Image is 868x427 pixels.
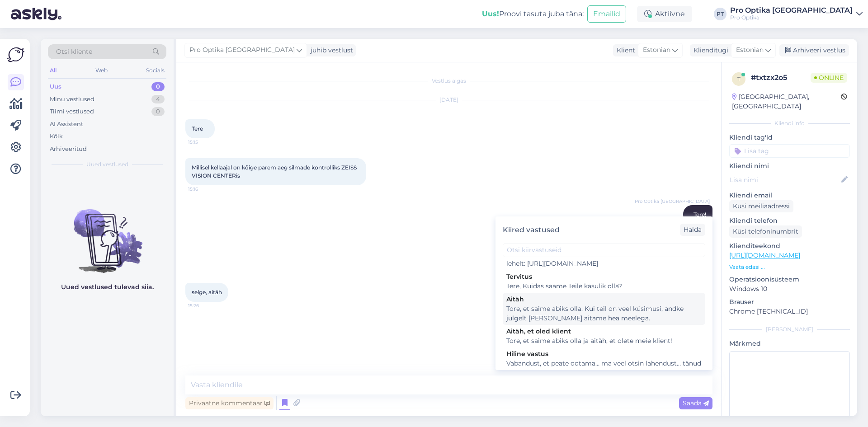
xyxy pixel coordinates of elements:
span: 15:16 [188,186,222,192]
div: PT [714,8,726,20]
div: Uus [50,82,61,91]
span: Estonian [643,45,670,55]
div: [DATE] [185,96,712,104]
span: Tere [192,125,203,132]
div: Küsi meiliaadressi [729,200,793,212]
p: Kliendi email [729,191,850,200]
div: Aktiivne [637,6,692,22]
span: Saada [683,399,709,407]
p: Chrome [TECHNICAL_ID] [729,307,850,316]
div: Minu vestlused [50,95,94,104]
span: selge, aitäh [192,289,222,296]
span: 15:26 [188,302,222,309]
div: 4 [151,95,165,104]
span: Pro Optika [GEOGRAPHIC_DATA] [635,198,710,205]
div: Tervitus [506,272,702,282]
span: Tere! [693,211,706,218]
div: Tore, et saime abiks olla ja aitäh, et olete meie klient! [506,336,702,346]
p: Kliendi tag'id [729,133,850,142]
img: Askly Logo [7,46,24,63]
p: Märkmed [729,339,850,348]
div: Pro Optika [GEOGRAPHIC_DATA] [730,7,853,14]
a: [URL][DOMAIN_NAME] [729,251,800,259]
span: Pro Optika [GEOGRAPHIC_DATA] [189,45,295,55]
img: No chats [41,193,174,274]
p: Windows 10 [729,284,850,294]
div: Proovi tasuta juba täna: [482,9,584,19]
a: Pro Optika [GEOGRAPHIC_DATA]Pro Optika [730,7,863,21]
p: Vaata edasi ... [729,263,850,271]
div: [GEOGRAPHIC_DATA], [GEOGRAPHIC_DATA] [732,92,841,111]
input: Lisa nimi [730,175,840,185]
p: Kliendi nimi [729,161,850,171]
div: Arhiveeritud [50,145,87,154]
b: Uus! [482,9,499,18]
div: Aitäh, et oled klient [506,327,702,336]
div: 0 [151,82,165,91]
div: Tiimi vestlused [50,107,94,116]
div: AI Assistent [50,120,83,129]
span: Estonian [736,45,764,55]
div: Halda [680,224,705,236]
p: Uued vestlused tulevad siia. [61,282,154,292]
div: Tere, Kuidas saame Teile kasulik olla? [506,282,702,291]
div: Küsi telefoninumbrit [729,225,802,238]
div: # txtzx2o5 [751,72,811,83]
div: Web [94,65,109,76]
p: Brauser [729,297,850,307]
p: Klienditeekond [729,241,850,251]
div: Kiired vastused [503,225,560,235]
span: Millisel kellaajal on kõige parem aeg silmade kontrolliks ZEISS VISION CENTERis [192,164,358,179]
input: Otsi kiirvastuseid [503,243,705,257]
div: Tore, et saime abiks olla. Kui teil on veel küsimusi, andke julgelt [PERSON_NAME] aitame hea meel... [506,304,702,323]
span: 15:15 [188,139,222,145]
div: All [48,65,58,76]
span: t [737,75,741,82]
p: Operatsioonisüsteem [729,275,850,284]
input: Lisa tag [729,144,850,158]
div: juhib vestlust [307,46,353,55]
div: Vestlus algas [185,77,712,85]
div: Klient [613,46,635,55]
div: Socials [144,65,166,76]
div: [PERSON_NAME] [729,325,850,333]
div: Klienditugi [690,46,728,55]
div: Vabandust, et peate ootama… ma veel otsin lahendust… tänud kannatlikkuse eest! [506,359,702,378]
p: Kliendi telefon [729,216,850,225]
span: Online [811,73,847,83]
button: Emailid [587,5,626,23]
div: Hiline vastus [506,349,702,359]
div: Aitäh [506,295,702,304]
div: Arhiveeri vestlus [779,44,849,56]
span: Otsi kliente [56,47,92,56]
div: Privaatne kommentaar [185,397,274,409]
span: Uued vestlused [86,160,128,169]
div: 0 [151,107,165,116]
div: Kõik [50,132,63,141]
div: Kliendi info [729,119,850,127]
div: Pro Optika [730,14,853,21]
